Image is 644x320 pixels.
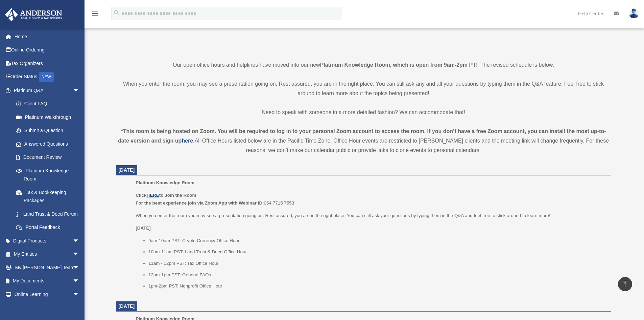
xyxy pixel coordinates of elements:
[5,43,90,57] a: Online Ordering
[9,151,90,164] a: Document Review
[116,127,611,155] div: All Office Hours listed below are in the Pacific Time Zone. Office Hour events are restricted to ...
[113,9,120,17] i: search
[5,234,90,248] a: Digital Productsarrow_drop_down
[9,164,86,186] a: Platinum Knowledge Room
[182,138,193,144] a: here
[39,72,54,82] div: NEW
[9,186,90,207] a: Tax & Bookkeeping Packages
[9,137,90,151] a: Answered Questions
[621,280,629,288] i: vertical_align_top
[91,9,99,18] i: menu
[118,128,606,144] strong: *This room is being hosted on Zoom. You will be required to log in to your personal Zoom account ...
[116,60,611,70] p: Our open office hours and helplines have moved into our new ! The revised schedule is below.
[193,138,194,144] strong: .
[136,191,606,207] p: 954 7715 7553
[146,193,159,198] a: HERE
[5,57,90,70] a: Tax Organizers
[9,221,90,234] a: Portal Feedback
[5,274,90,288] a: My Documentsarrow_drop_down
[148,271,606,279] li: 12pm-1pm PST: General FAQs
[629,8,639,18] img: User Pic
[5,30,90,43] a: Home
[9,110,90,124] a: Platinum Walkthrough
[148,259,606,268] li: 11am - 12pm PST: Tax Office Hour
[3,8,64,21] img: Anderson Advisors Platinum Portal
[136,212,606,220] p: When you enter the room you may see a presentation going on. Rest assured, you are in the right p...
[73,248,86,261] span: arrow_drop_down
[9,124,90,137] a: Submit a Question
[119,303,135,309] span: [DATE]
[116,108,611,117] p: Need to speak with someone in a more detailed fashion? We can accommodate that!
[5,70,90,84] a: Order StatusNEW
[5,287,90,301] a: Online Learningarrow_drop_down
[136,193,196,198] b: Click to Join the Room
[320,62,476,68] strong: Platinum Knowledge Room, which is open from 9am-2pm PT
[148,248,606,256] li: 10am-11am PST: Land Trust & Deed Office Hour
[116,79,611,98] p: When you enter the room, you may see a presentation going on. Rest assured, you are in the right ...
[73,84,86,98] span: arrow_drop_down
[9,97,90,111] a: Client FAQ
[9,207,90,221] a: Land Trust & Deed Forum
[73,234,86,248] span: arrow_drop_down
[119,167,135,173] span: [DATE]
[5,84,90,97] a: Platinum Q&Aarrow_drop_down
[91,12,99,18] a: menu
[73,287,86,301] span: arrow_drop_down
[5,261,90,274] a: My [PERSON_NAME] Teamarrow_drop_down
[148,237,606,245] li: 9am-10am PST: Crypto Currency Office Hour
[5,248,90,261] a: My Entitiesarrow_drop_down
[136,180,194,185] span: Platinum Knowledge Room
[136,226,151,231] u: [DATE]
[73,274,86,288] span: arrow_drop_down
[148,282,606,290] li: 1pm-2pm PST: Nonprofit Office Hour
[618,277,632,291] a: vertical_align_top
[73,261,86,275] span: arrow_drop_down
[136,200,264,206] b: For the best experience join via Zoom App with Webinar ID:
